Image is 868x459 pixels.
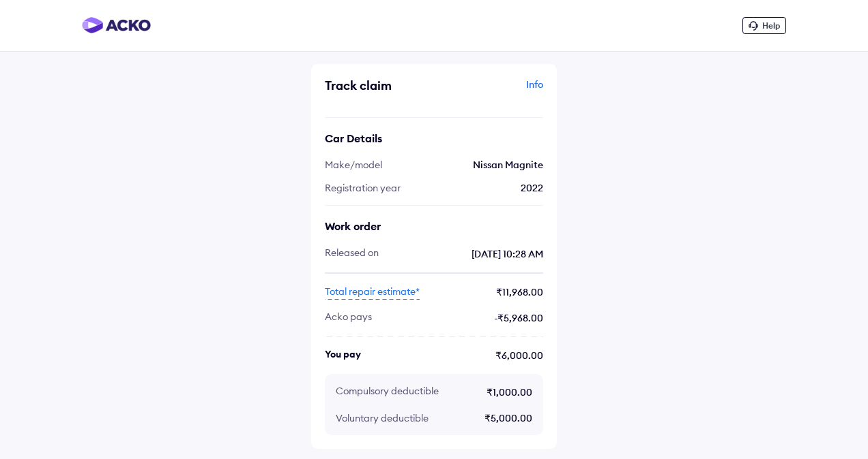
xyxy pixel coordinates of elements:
[325,159,382,171] span: Make/model
[325,311,372,326] span: ACKO pays
[82,17,151,33] img: horizontal-gradient.png
[473,159,543,171] span: Nissan Magnite
[325,182,401,194] span: Registration year
[336,412,429,424] span: Voluntary deductible
[762,20,780,31] span: Help
[386,311,543,326] span: - ₹5,968.00
[452,385,532,400] span: ₹1,000.00
[437,78,543,104] div: Info
[325,219,543,233] div: Work order
[325,285,420,300] span: Total repair estimate*
[375,348,543,363] span: ₹6,000.00
[442,412,532,424] div: ₹5,000.00
[392,247,543,262] span: [DATE] 10:28 AM
[336,385,439,400] span: Compulsory deductible
[433,285,543,300] span: ₹11,968.00
[325,348,361,363] span: You pay
[521,182,543,194] span: 2022
[325,131,543,145] div: Car Details
[325,78,431,93] div: Track claim
[325,247,379,262] span: Released on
